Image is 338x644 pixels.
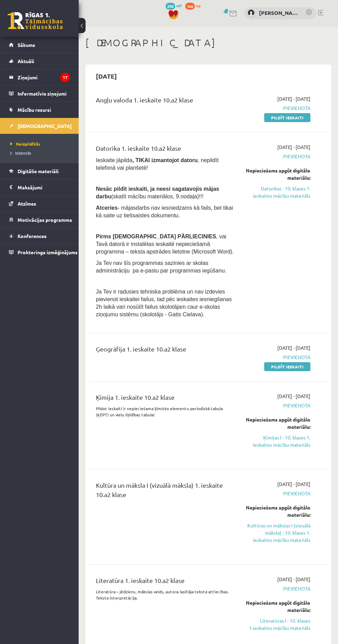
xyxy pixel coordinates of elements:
span: Pievienota [246,354,310,361]
a: Aktuāli [9,53,70,69]
a: Izlabotās [10,150,72,156]
b: , TIKAI izmantojot datoru [132,157,198,163]
span: Pievienota [246,153,310,160]
span: 166 [185,3,195,10]
span: xp [196,3,200,8]
div: Literatūra 1. ieskaite 10.a2 klase [96,576,236,588]
p: Literatūra – jēdziens, mākslas veids, autora-lasītāja teksta attiecības. Teksta interpretācija. [96,588,236,601]
span: Pirms [DEMOGRAPHIC_DATA] PĀRLIECINIES [96,234,216,239]
span: [DEMOGRAPHIC_DATA] [18,123,72,129]
legend: Informatīvie ziņojumi [18,86,70,101]
h1: [DEMOGRAPHIC_DATA] [86,37,331,49]
h2: [DATE] [89,68,124,84]
a: Sākums [9,37,70,53]
a: Konferences [9,228,70,244]
span: (skatīt mācību materiālos, 9.nodaļa)!!! [111,194,203,199]
span: Neizpildītās [10,141,40,147]
span: [DATE] - [DATE] [277,344,310,351]
a: Motivācijas programma [9,212,70,228]
div: Ķīmija 1. ieskaite 10.a2 klase [96,393,236,405]
a: Informatīvie ziņojumi [9,86,70,101]
span: Digitālie materiāli [18,168,59,174]
div: Ģeogrāfija 1. ieskaite 10.a2 klase [96,344,236,357]
a: Maksājumi [9,179,70,195]
span: [DATE] - [DATE] [277,480,310,488]
legend: Maksājumi [18,179,70,195]
a: Literatūras I - 10. klases 1.ieskaites mācību materiāls [246,617,310,632]
a: 290 mP [166,3,182,8]
a: Kultūras un mākslas I (vizuālā māksla) - 10. klases 1. ieskaites mācību materiāls [246,522,310,544]
b: Atceries [96,205,118,211]
span: 290 [166,3,175,10]
span: Proktoringa izmēģinājums [18,249,78,255]
div: Nepieciešams apgūt digitālo materiālu: [246,416,310,430]
a: Ziņojumi17 [9,69,70,85]
a: Proktoringa izmēģinājums [9,244,70,260]
a: [DEMOGRAPHIC_DATA] [9,118,70,134]
span: [DATE] - [DATE] [277,95,310,102]
span: Nesāc pildīt ieskaiti, ja neesi sagatavojis mājas darbu [96,186,219,199]
span: Atzīmes [18,200,36,207]
a: [PERSON_NAME] [259,9,299,17]
span: Mācību resursi [18,107,51,113]
a: Digitālie materiāli [9,163,70,179]
span: Motivācijas programma [18,217,72,223]
span: , vai Tavā datorā ir instalētas ieskaitē nepieciešamā programma – teksta apstrādes lietotne (Micr... [96,234,234,255]
a: Pildīt ieskaiti [264,362,310,371]
span: Sākums [18,42,35,48]
div: Nepieciešams apgūt digitālo materiālu: [246,504,310,518]
a: Mācību resursi [9,102,70,118]
span: Pievienota [246,402,310,409]
span: Pievienota [246,105,310,112]
div: Nepieciešams apgūt digitālo materiālu: [246,599,310,614]
span: Pievienota [246,490,310,497]
a: Atzīmes [9,196,70,211]
span: mP [176,3,182,8]
span: - mājasdarbs nav iesniedzams kā fails, bet tikai kā saite uz tiešsaistes dokumentu. [96,205,233,218]
img: Alana Ļaksa [248,9,255,16]
span: Ja Tev ir radusies tehniska problēma un nav izdevies pievienot ieskaitei failus, tad pēc ieskaite... [96,289,232,317]
a: Ķīmijas I - 10. klases 1. ieskaites mācību materiāls [246,434,310,448]
span: [DATE] - [DATE] [277,393,310,400]
span: Konferences [18,233,47,239]
div: Angļu valoda 1. ieskaite 10.a2 klase [96,95,236,108]
a: Pildīt ieskaiti [264,113,310,122]
p: Pildot ieskaiti ir nepieciešama ķīmisko elementu periodiskā tabula (ĶEPT) un vielu šķīdības tabula! [96,405,236,418]
a: Rīgas 1. Tālmācības vidusskola [8,12,63,29]
a: Neizpildītās [10,141,72,147]
span: Ja Tev nav šīs programmas sazinies ar skolas administrāciju pa e-pastu par programmas iegūšanu. [96,260,226,274]
legend: Ziņojumi [18,69,70,85]
a: 166 xp [185,3,204,8]
span: [DATE] - [DATE] [277,576,310,583]
span: Pievienota [246,585,310,592]
span: Ieskaite jāpilda , nepildīt telefonā vai planšetē! [96,157,219,171]
div: Kultūra un māksla I (vizuālā māksla) 1. ieskaite 10.a2 klase [96,480,236,503]
a: Datorikas - 10. klases 1. ieskaites mācību materiāls [246,185,310,199]
span: Aktuāli [18,58,34,64]
span: Izlabotās [10,150,31,156]
span: [DATE] - [DATE] [277,143,310,151]
div: Datorika 1. ieskaite 10.a2 klase [96,143,236,156]
i: 17 [60,73,70,82]
div: Nepieciešams apgūt digitālo materiālu: [246,167,310,181]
